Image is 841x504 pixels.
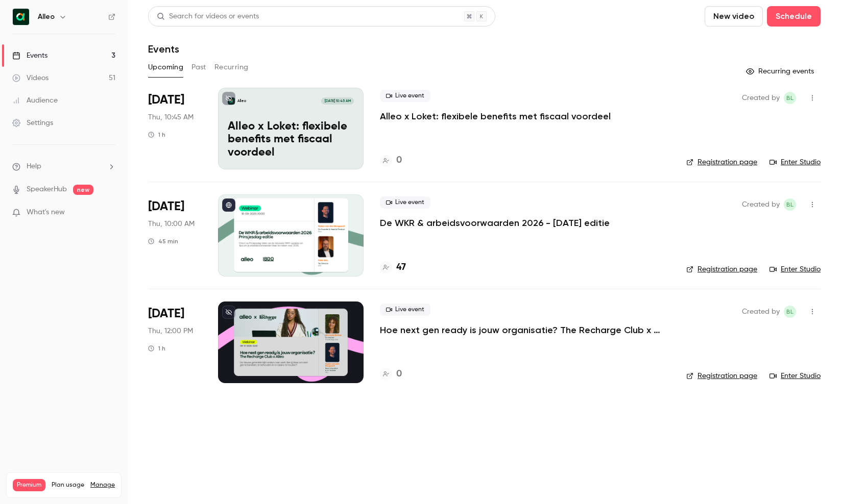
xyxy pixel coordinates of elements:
div: 1 h [148,344,165,352]
div: Search for videos or events [157,11,259,22]
a: 47 [380,261,406,274]
a: Manage [90,481,115,489]
span: Thu, 10:45 AM [148,112,194,122]
span: BL [786,198,794,211]
a: De WKR & arbeidsvoorwaarden 2026 - [DATE] editie [380,217,610,229]
span: Help [27,161,41,172]
button: New video [705,6,763,27]
div: 1 h [148,131,165,139]
span: Created by [742,306,780,318]
span: [DATE] [148,92,184,108]
span: Plan usage [52,481,84,489]
span: Premium [13,479,45,491]
span: [DATE] [148,306,184,322]
button: Recurring [214,59,249,75]
div: Settings [12,118,53,128]
a: Alleo x Loket: flexibele benefits met fiscaal voordeel [380,110,611,122]
a: Enter Studio [770,371,821,381]
h6: Alleo [38,12,55,22]
a: 0 [380,154,402,167]
p: Alleo [237,98,246,104]
span: BL [786,92,794,104]
a: Enter Studio [770,157,821,167]
h4: 0 [396,367,402,381]
span: Bernice Lohr [784,92,796,104]
img: Alleo [13,9,29,25]
a: Enter Studio [770,264,821,274]
div: Sep 18 Thu, 10:00 AM (Europe/Amsterdam) [148,194,202,276]
span: What's new [27,207,65,218]
span: Bernice Lohr [784,198,796,211]
div: Aug 28 Thu, 10:45 AM (Europe/Amsterdam) [148,88,202,169]
div: Oct 9 Thu, 12:00 PM (Europe/Amsterdam) [148,301,202,383]
iframe: Noticeable Trigger [103,208,115,217]
span: [DATE] [148,198,184,215]
button: Upcoming [148,59,183,75]
span: new [73,185,93,195]
span: BL [786,306,794,318]
span: Thu, 10:00 AM [148,219,195,229]
a: Registration page [686,157,757,167]
p: Alleo x Loket: flexibele benefits met fiscaal voordeel [228,120,354,160]
h4: 0 [396,154,402,167]
a: 0 [380,367,402,381]
h4: 47 [396,261,406,274]
button: Schedule [767,6,821,27]
span: [DATE] 10:45 AM [321,97,353,105]
a: Alleo x Loket: flexibele benefits met fiscaal voordeel Alleo[DATE] 10:45 AMAlleo x Loket: flexibe... [218,88,364,169]
a: Hoe next gen ready is jouw organisatie? The Recharge Club x Alleo [380,324,670,336]
span: Live event [380,304,430,316]
button: Recurring events [741,63,821,80]
div: Audience [12,95,58,106]
div: Events [12,51,47,61]
h1: Events [148,43,179,55]
a: Registration page [686,371,757,381]
li: help-dropdown-opener [12,161,115,172]
span: Created by [742,198,780,211]
a: Registration page [686,264,757,274]
a: SpeakerHub [27,184,67,195]
span: Bernice Lohr [784,306,796,318]
button: Past [191,59,206,75]
span: Live event [380,196,430,209]
div: 45 min [148,237,178,245]
span: Thu, 12:00 PM [148,326,193,336]
span: Created by [742,92,780,104]
div: Videos [12,73,49,83]
span: Live event [380,90,430,102]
